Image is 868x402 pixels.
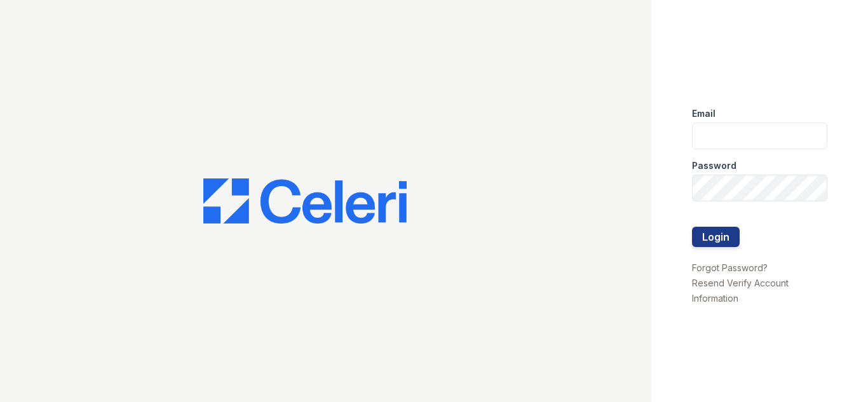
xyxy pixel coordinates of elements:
a: Resend Verify Account Information [692,278,789,304]
label: Email [692,107,715,120]
label: Password [692,159,736,172]
img: CE_Logo_Blue-a8612792a0a2168367f1c8372b55b34899dd931a85d93a1a3d3e32e68fde9ad4.png [203,178,407,224]
button: Login [692,227,740,247]
a: Forgot Password? [692,262,768,273]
